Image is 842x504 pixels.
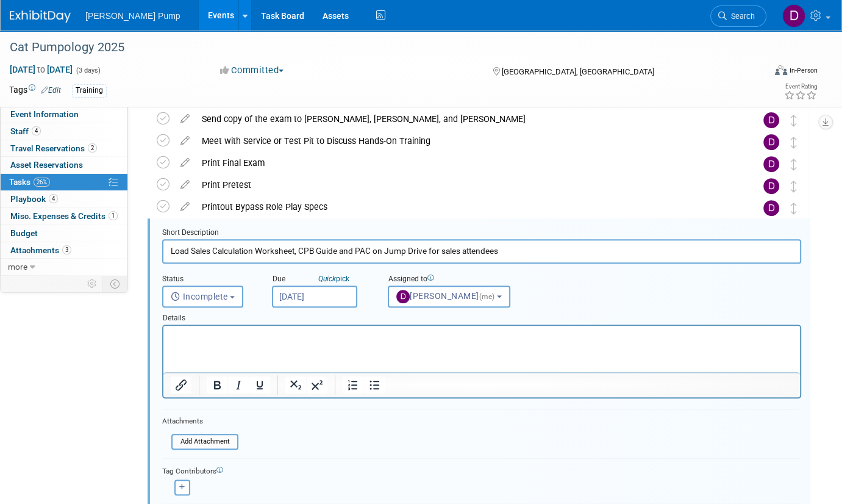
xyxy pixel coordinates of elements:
[1,242,127,259] a: Attachments3
[171,376,191,394] button: Insert/edit link
[791,203,797,214] i: Move task
[763,156,779,172] img: Del Ritz
[1,191,127,207] a: Playbook4
[316,274,352,284] a: Quickpick
[62,245,71,254] span: 3
[272,286,357,308] input: Due Date
[285,376,306,394] button: Subscript
[162,308,801,325] div: Details
[207,376,227,394] button: Bold
[228,376,249,394] button: Italic
[196,131,739,151] div: Meet with Service or Test Pit to Discuss Hands-On Training
[396,291,497,301] span: [PERSON_NAME]
[49,194,58,203] span: 4
[479,292,495,301] span: (me)
[72,84,107,97] div: Training
[174,201,196,212] a: edit
[9,64,73,75] span: [DATE] [DATE]
[8,262,27,272] span: more
[163,326,800,372] iframe: Rich Text Area
[272,274,369,286] div: Due
[782,4,805,27] img: Del Ritz
[698,63,818,82] div: Event Format
[9,84,61,98] td: Tags
[35,65,47,74] span: to
[318,275,336,283] i: Quick
[9,177,50,187] span: Tasks
[75,67,101,74] span: (3 days)
[10,194,58,204] span: Playbook
[10,10,71,23] img: ExhibitDay
[10,245,71,255] span: Attachments
[791,115,797,126] i: Move task
[1,106,127,123] a: Event Information
[784,84,817,90] div: Event Rating
[174,113,196,124] a: edit
[82,276,103,292] td: Personalize Event Tab Strip
[103,276,128,292] td: Toggle Event Tabs
[196,175,739,195] div: Print Pretest
[1,157,127,173] a: Asset Reservations
[162,239,801,263] input: Name of task or a short description
[789,66,818,75] div: In-Person
[791,181,797,192] i: Move task
[109,211,118,220] span: 1
[10,109,79,119] span: Event Information
[1,140,127,157] a: Travel Reservations2
[174,135,196,146] a: edit
[1,208,127,225] a: Misc. Expenses & Credits1
[162,274,254,286] div: Status
[41,86,61,95] a: Edit
[216,64,288,77] button: Committed
[249,376,270,394] button: Underline
[88,143,97,153] span: 2
[727,12,755,21] span: Search
[5,37,749,59] div: Cat Pumpology 2025
[364,376,385,394] button: Bullet list
[10,211,118,221] span: Misc. Expenses & Credits
[791,159,797,170] i: Move task
[502,67,654,76] span: [GEOGRAPHIC_DATA], [GEOGRAPHIC_DATA]
[32,126,41,135] span: 4
[162,416,238,427] div: Attachments
[1,225,127,242] a: Budget
[1,259,127,275] a: more
[174,179,196,190] a: edit
[343,376,363,394] button: Numbered list
[10,143,97,153] span: Travel Reservations
[763,200,779,216] img: Del Ritz
[34,178,50,187] span: 26%
[775,65,787,75] img: Format-Inperson.png
[196,196,739,217] div: Printout Bypass Role Play Specs
[196,153,739,173] div: Print Final Exam
[388,286,510,308] button: [PERSON_NAME](me)
[763,112,779,128] img: Del Ritz
[710,5,766,27] a: Search
[763,134,779,150] img: Del Ritz
[196,109,739,129] div: Send copy of the exam to [PERSON_NAME], [PERSON_NAME], and [PERSON_NAME]
[763,178,779,194] img: Del Ritz
[162,228,801,239] div: Short Description
[85,11,180,21] span: [PERSON_NAME] Pump
[10,160,83,170] span: Asset Reservations
[162,464,801,477] div: Tag Contributors
[1,123,127,140] a: Staff4
[10,228,38,238] span: Budget
[388,274,534,286] div: Assigned to
[174,157,196,168] a: edit
[307,376,327,394] button: Superscript
[791,137,797,148] i: Move task
[1,174,127,190] a: Tasks26%
[10,126,41,136] span: Staff
[171,292,228,301] span: Incomplete
[162,286,243,308] button: Incomplete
